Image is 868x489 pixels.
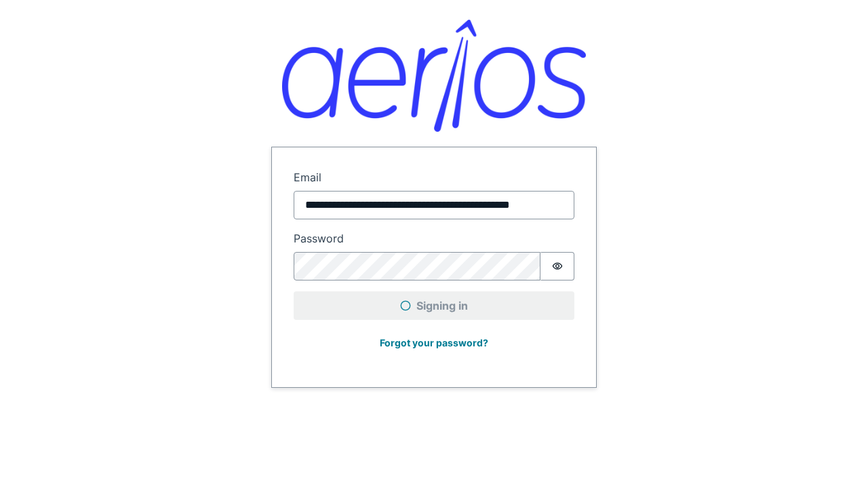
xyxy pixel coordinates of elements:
[282,20,586,132] img: Aerios logo
[294,230,574,247] label: Password
[540,252,574,280] button: Show password
[294,169,574,185] label: Email
[294,291,574,320] button: Signing in
[400,297,468,314] span: Signing in
[371,331,497,355] button: Forgot your password?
